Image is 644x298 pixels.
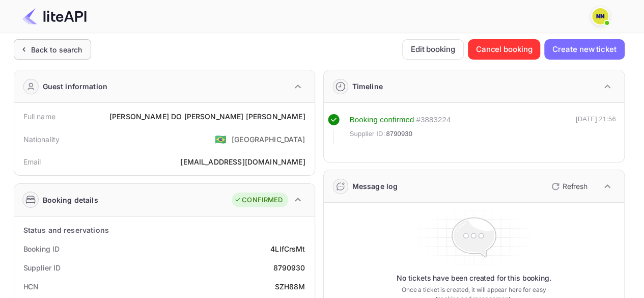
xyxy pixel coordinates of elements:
[468,39,541,60] button: Cancel booking
[43,195,98,205] div: Booking details
[31,44,82,55] div: Back to search
[180,156,305,167] div: [EMAIL_ADDRESS][DOMAIN_NAME]
[23,281,39,292] div: HCN
[386,129,412,139] span: 8790930
[23,134,60,145] div: Nationality
[270,243,305,254] div: 4LlfCrsMt
[22,8,87,24] img: LiteAPI Logo
[402,39,464,60] button: Edit booking
[43,81,108,92] div: Guest information
[352,181,398,192] div: Message log
[232,134,305,145] div: [GEOGRAPHIC_DATA]
[215,130,227,148] span: United States
[23,225,109,235] div: Status and reservations
[397,273,551,283] p: No tickets have been created for this booking.
[576,114,616,144] div: [DATE] 21:56
[109,111,305,122] div: [PERSON_NAME] DO [PERSON_NAME] [PERSON_NAME]
[350,114,414,126] div: Booking confirmed
[23,243,60,254] div: Booking ID
[545,178,592,195] button: Refresh
[273,262,305,273] div: 8790930
[23,156,41,167] div: Email
[275,281,305,292] div: SZH88M
[350,129,385,139] span: Supplier ID:
[544,39,624,60] button: Create new ticket
[352,81,383,92] div: Timeline
[563,181,587,192] p: Refresh
[23,262,61,273] div: Supplier ID
[234,195,283,205] div: CONFIRMED
[592,8,608,24] img: N/A N/A
[23,111,55,122] div: Full name
[416,114,451,126] div: # 3883224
